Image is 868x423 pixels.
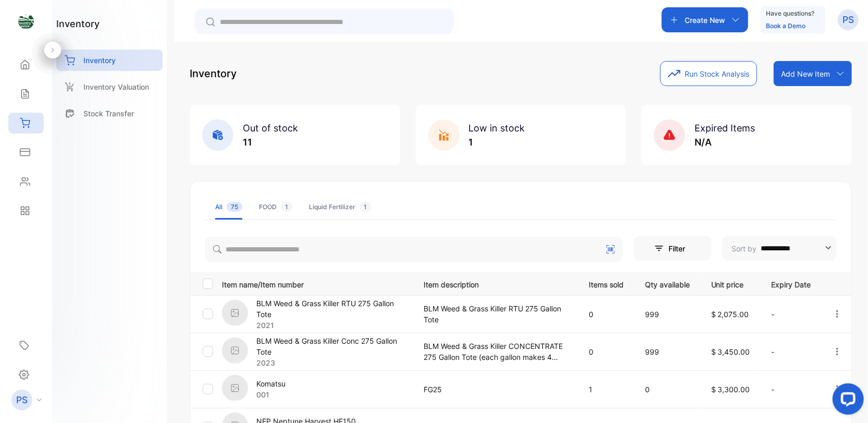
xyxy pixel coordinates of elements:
[424,384,567,395] p: FG25
[56,76,163,98] a: Inventory Valuation
[662,7,748,32] button: Create New
[222,277,411,290] p: Item name/Item number
[824,379,868,423] iframe: LiveChat chat widget
[589,346,624,357] p: 0
[424,277,567,290] p: Item description
[589,384,624,395] p: 1
[711,277,750,290] p: Unit price
[731,243,757,254] p: Sort by
[766,8,814,19] p: Have questions?
[56,17,100,31] h1: inventory
[256,357,411,368] p: 2023
[660,61,757,86] button: Run Stock Analysis
[469,135,525,149] p: 1
[56,50,163,71] a: Inventory
[424,341,567,362] p: BLM Weed & Grass Killer CONCENTRATE 275 Gallon Tote (each gallon makes 4 gallon natural weed killer)
[685,15,725,26] p: Create New
[424,303,567,325] p: BLM Weed & Grass Killer RTU 275 Gallon Tote
[281,202,292,212] span: 1
[256,389,286,400] p: 001
[695,123,755,134] span: Expired Items
[243,135,298,149] p: 11
[838,7,859,32] button: PS
[781,68,830,79] p: Add New Item
[711,347,750,356] span: $ 3,450.00
[772,277,811,290] p: Expiry Date
[309,202,371,212] div: Liquid Fertilizer
[766,22,805,30] a: Book a Demo
[711,385,750,394] span: $ 3,300.00
[256,378,286,389] p: Komatsu
[256,298,411,320] p: BLM Weed & Grass Killer RTU 275 Gallon Tote
[16,393,28,407] p: PS
[589,309,624,320] p: 0
[589,277,624,290] p: Items sold
[222,337,248,364] img: item
[469,123,525,134] span: Low in stock
[83,55,116,66] p: Inventory
[256,335,411,357] p: BLM Weed & Grass Killer Conc 275 Gallon Tote
[222,375,248,401] img: item
[645,384,690,395] p: 0
[190,66,237,81] p: Inventory
[842,13,854,27] p: PS
[645,277,690,290] p: Qty available
[645,346,690,357] p: 999
[259,202,292,212] div: FOOD
[227,202,242,212] span: 75
[56,103,163,124] a: Stock Transfer
[222,300,248,326] img: item
[215,202,242,212] div: All
[83,108,134,119] p: Stock Transfer
[256,320,411,331] p: 2021
[772,384,811,395] p: -
[722,236,837,261] button: Sort by
[359,202,371,212] span: 1
[243,123,298,134] span: Out of stock
[695,135,755,149] p: N/A
[711,310,749,319] span: $ 2,075.00
[772,346,811,357] p: -
[645,309,690,320] p: 999
[18,14,34,29] img: logo
[772,309,811,320] p: -
[83,81,149,92] p: Inventory Valuation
